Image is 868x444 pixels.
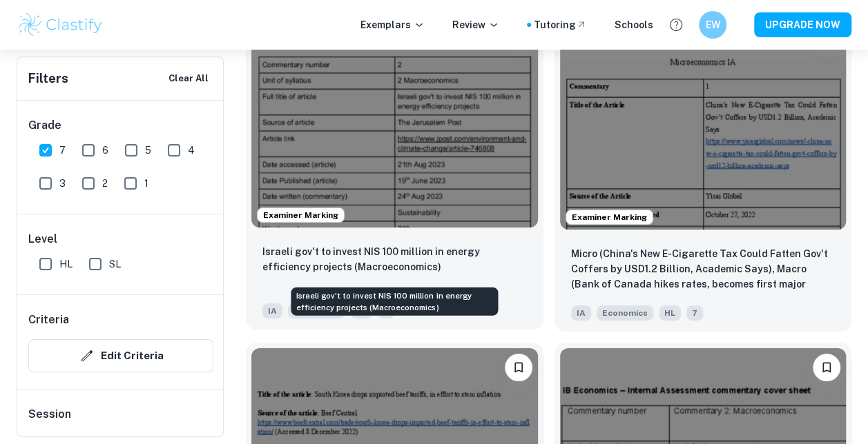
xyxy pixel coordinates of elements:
[291,287,498,316] div: Israeli gov't to invest NIS 100 million in energy efficiency projects (Macroeconomics)
[615,17,653,32] a: Schools
[754,12,851,37] button: UPGRADE NOW
[165,68,212,89] button: Clear All
[17,11,104,39] img: Clastify logo
[571,305,591,321] span: IA
[360,17,425,32] p: Exemplars
[59,143,66,158] span: 7
[102,176,108,191] span: 2
[813,354,840,381] button: Bookmark
[452,17,499,32] p: Review
[28,69,68,88] h6: Filters
[262,244,527,274] p: Israeli gov't to invest NIS 100 million in energy efficiency projects (Macroeconomics)
[59,256,73,272] span: HL
[699,11,726,39] button: EW
[505,354,532,381] button: Bookmark
[251,13,538,228] img: Economics IA example thumbnail: Israeli gov't to invest NIS 100 million
[705,17,721,32] h6: EW
[288,303,345,319] span: Economics
[566,211,653,223] span: Examiner Marking
[28,312,69,328] h6: Criteria
[28,406,213,434] h6: Session
[534,17,587,32] a: Tutoring
[258,209,344,221] span: Examiner Marking
[554,10,852,332] a: Examiner MarkingBookmarkMicro (China's New E-Cigarette Tax Could Fatten Gov't Coffers by USD1.2 B...
[109,256,121,272] span: SL
[664,13,688,37] button: Help and Feedback
[686,305,703,321] span: 7
[262,303,282,319] span: IA
[560,15,847,230] img: Economics IA example thumbnail: Micro (China's New E-Cigarette Tax Could
[28,339,213,372] button: Edit Criteria
[597,305,653,321] span: Economics
[145,143,151,158] span: 5
[59,176,66,191] span: 3
[28,231,213,248] h6: Level
[246,10,543,332] a: Examiner MarkingBookmarkIsraeli gov't to invest NIS 100 million in energy efficiency projects (Ma...
[188,143,195,158] span: 4
[28,117,213,134] h6: Grade
[102,143,108,158] span: 6
[659,305,681,321] span: HL
[571,246,836,293] p: Micro (China's New E-Cigarette Tax Could Fatten Gov't Coffers by USD1.2 Billion, Academic Says), ...
[144,176,148,191] span: 1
